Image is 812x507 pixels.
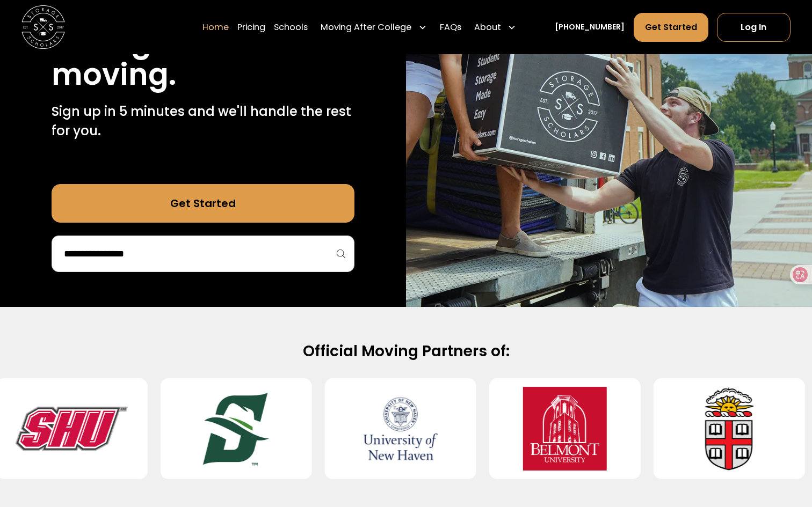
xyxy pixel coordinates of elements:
div: Moving After College [316,12,431,42]
a: home [21,5,65,49]
img: Brown [671,387,787,471]
a: [PHONE_NUMBER] [555,21,625,33]
div: About [470,12,520,42]
a: Get Started [634,12,708,41]
a: Get Started [52,184,354,223]
img: Stetson University [178,387,294,471]
a: FAQs [440,12,461,42]
img: University of New Haven [342,387,459,471]
img: Sacred Heart University [13,387,130,471]
a: Log In [717,12,791,41]
img: Storage Scholars main logo [21,5,65,49]
img: Belmont University [506,387,623,471]
h2: Official Moving Partners of: [60,341,752,361]
a: Pricing [237,12,265,42]
a: Schools [274,12,308,42]
div: Moving After College [321,20,411,33]
div: About [474,20,501,33]
p: Sign up in 5 minutes and we'll handle the rest for you. [52,102,354,141]
a: Home [202,12,229,42]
